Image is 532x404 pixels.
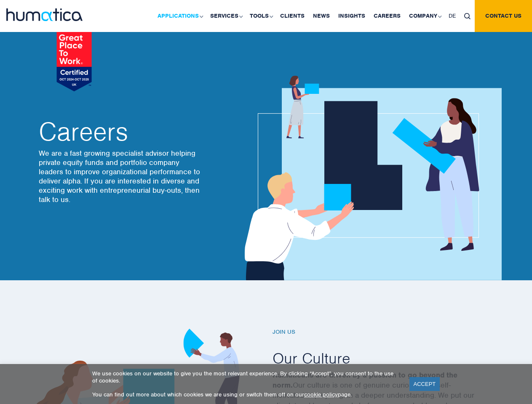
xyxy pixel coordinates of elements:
img: search_icon [464,13,471,19]
h2: Careers [39,119,203,144]
a: ACCEPT [409,377,440,391]
h2: Our Culture [273,348,500,368]
p: You can find out more about which cookies we are using or switch them off on our page. [92,391,399,398]
h6: Join us [273,329,500,336]
p: We use cookies on our website to give you the most relevant experience. By clicking “Accept”, you... [92,370,399,384]
a: cookie policy [304,391,338,398]
img: logo [6,8,83,21]
img: about_banner1 [237,76,502,280]
span: DE [449,12,456,19]
p: We are a fast growing specialist advisor helping private equity funds and portfolio company leade... [39,149,203,204]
